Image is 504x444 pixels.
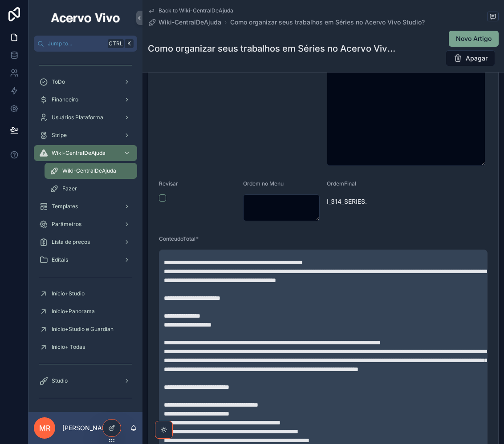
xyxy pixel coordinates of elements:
span: Jump to... [48,40,104,47]
div: scrollable content [28,52,142,412]
a: Wiki-CentralDeAjuda [45,163,137,179]
button: Apagar [446,50,495,66]
span: Início+Studio e Guardian [52,326,114,333]
a: Fazer [45,181,137,197]
a: Usuários Plataforma [34,109,137,125]
a: Stripe [34,127,137,143]
span: Usuários Plataforma [52,114,103,121]
span: ToDo [52,78,65,85]
button: Novo Artigo [449,31,499,47]
span: Início+Panorama [52,308,95,315]
a: Templates [34,198,137,214]
span: Wiki-CentralDeAjuda [62,167,116,174]
span: Revisar [159,180,178,187]
a: Como organizar seus trabalhos em Séries no Acervo Vivo Studio? [230,18,425,27]
a: Studio [34,373,137,389]
h1: Como organizar seus trabalhos em Séries no Acervo Vivo Studio? [148,42,397,55]
img: App logo [49,11,122,25]
span: Início+ Todas [52,343,85,351]
span: Início+Studio [52,290,85,297]
span: Ordem no Menu [243,180,284,187]
a: Wiki-CentralDeAjuda [34,145,137,161]
span: OrdemFinal [327,180,356,187]
a: Financeiro [34,92,137,108]
span: K [126,40,133,47]
span: Lista de preços [52,238,90,246]
a: Início+Studio e Guardian [34,321,137,337]
a: Back to Wiki-CentralDeAjuda [148,7,233,14]
a: Início+Panorama [34,303,137,319]
span: ConteudoTotal [159,235,195,242]
span: I_314_SERIES. [327,197,403,206]
a: Início+Studio [34,286,137,302]
a: ToDo [34,74,137,90]
span: Apagar [466,54,488,63]
span: Back to Wiki-CentralDeAjuda [159,7,233,14]
a: Parâmetros [34,216,137,232]
span: Novo Artigo [456,34,492,43]
span: MR [39,423,50,433]
a: Editais [34,252,137,268]
a: Wiki-CentralDeAjuda [148,18,221,27]
span: Studio [52,377,68,384]
p: [PERSON_NAME] [62,424,114,432]
span: Financeiro [52,96,78,103]
span: Parâmetros [52,221,81,228]
span: Wiki-CentralDeAjuda [52,149,106,157]
button: Jump to...CtrlK [34,36,137,52]
span: Ctrl [108,39,124,48]
span: Stripe [52,132,67,139]
a: Início+ Todas [34,339,137,355]
span: Editais [52,256,68,263]
span: Fazer [62,185,77,192]
span: Wiki-CentralDeAjuda [159,18,221,27]
span: Templates [52,203,78,210]
a: Lista de preços [34,234,137,250]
